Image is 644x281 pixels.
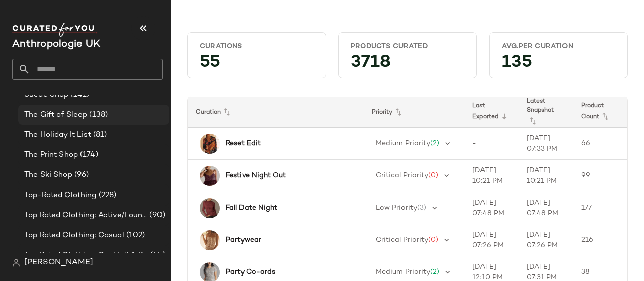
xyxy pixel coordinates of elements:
td: [DATE] 07:48 PM [519,192,573,224]
span: (228) [97,190,117,201]
span: (3) [417,204,426,212]
span: Top Rated Clothing: Cocktail & Party [24,250,148,261]
th: Product Count [573,97,627,128]
span: The Ski Shop [24,169,72,181]
img: 4141972460007_041_b [200,134,220,154]
span: (141) [68,89,89,101]
div: 55 [192,55,321,74]
span: (81) [91,129,107,141]
span: Medium Priority [376,268,430,276]
span: Critical Priority [376,172,428,179]
span: (102) [124,230,145,241]
span: (90) [147,210,165,221]
span: Top Rated Clothing: Active/Lounge/Sport [24,210,147,221]
th: Curation [188,97,364,128]
div: 3718 [343,55,472,74]
td: 66 [573,128,627,160]
span: The Print Shop [24,149,78,161]
span: (174) [78,149,98,161]
span: Current Company Name [12,39,100,50]
span: (2) [430,140,439,147]
th: Latest Snapshot [519,97,573,128]
b: Reset Edit [226,138,261,149]
span: Low Priority [376,204,417,212]
img: 4140957990035_011_b [200,230,220,250]
b: Festive Night Out [226,170,286,181]
span: Suede Shop [24,89,68,101]
img: cfy_white_logo.C9jOOHJF.svg [12,23,98,37]
span: (0) [428,172,438,179]
span: The Gift of Sleep [24,109,87,121]
td: [DATE] 10:21 PM [464,160,519,192]
td: [DATE] 07:26 PM [464,224,519,256]
div: Products Curated [351,42,464,51]
td: 177 [573,192,627,224]
span: Critical Priority [376,236,428,244]
span: (0) [428,236,438,244]
th: Last Exported [464,97,519,128]
img: 4110839430002_054_e [200,166,220,186]
b: Fall Date Night [226,203,277,213]
div: 135 [494,55,623,74]
div: Avg.per Curation [502,42,615,51]
td: 216 [573,224,627,256]
td: [DATE] 07:33 PM [519,128,573,160]
th: Priority [364,97,464,128]
img: 4112937830068_061_b [200,198,220,218]
td: - [464,128,519,160]
img: svg%3e [12,259,20,267]
td: [DATE] 07:26 PM [519,224,573,256]
b: Partywear [226,235,261,245]
b: Party Co-ords [226,267,275,277]
td: [DATE] 07:48 PM [464,192,519,224]
span: (96) [72,169,89,181]
div: Curations [200,42,313,51]
td: [DATE] 10:21 PM [519,160,573,192]
span: [PERSON_NAME] [24,257,93,269]
span: Top-Rated Clothing [24,190,97,201]
span: (45) [148,250,165,261]
span: (138) [87,109,108,121]
span: Top Rated Clothing: Casual [24,230,124,241]
td: 99 [573,160,627,192]
span: Medium Priority [376,140,430,147]
span: The Holiday It List [24,129,91,141]
span: (2) [430,268,439,276]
